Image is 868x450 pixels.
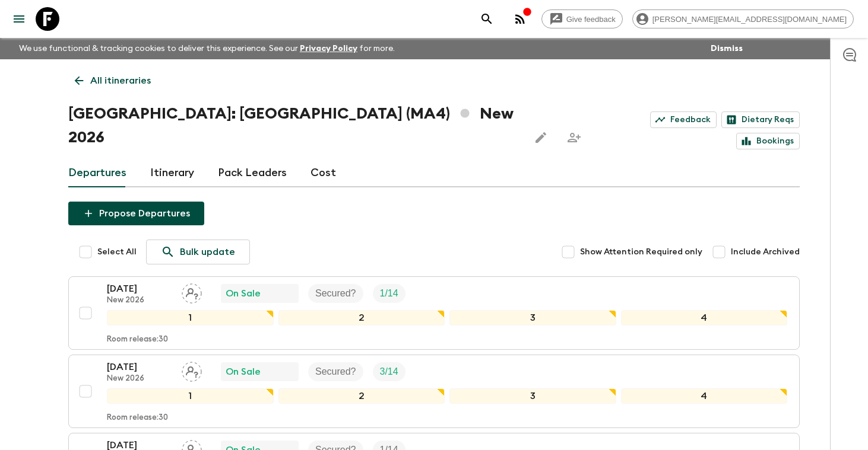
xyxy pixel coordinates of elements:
[182,365,202,375] span: Assign pack leader
[218,159,287,187] a: Pack Leaders
[373,284,406,303] div: Trip Fill
[308,284,363,303] div: Secured?
[315,286,356,301] p: Secured?
[621,388,788,404] div: 4
[278,310,445,325] div: 2
[621,310,788,325] div: 4
[731,246,800,258] span: Include Archived
[650,111,717,128] a: Feedback
[7,7,31,31] button: menu
[449,388,616,404] div: 3
[541,9,623,28] a: Give feedback
[373,362,406,381] div: Trip Fill
[580,246,702,258] span: Show Attention Required only
[560,15,622,24] span: Give feedback
[150,159,194,187] a: Itinerary
[226,286,261,301] p: On Sale
[107,360,172,374] p: [DATE]
[107,335,168,344] p: Room release: 30
[107,282,172,296] p: [DATE]
[315,365,356,379] p: Secured?
[68,159,126,187] a: Departures
[278,388,445,404] div: 2
[68,276,800,350] button: [DATE]New 2026Assign pack leaderOn SaleSecured?Trip Fill1234Room release:30
[90,74,151,88] p: All itineraries
[14,38,400,59] p: We use functional & tracking cookies to deliver this experience. See our for more.
[380,365,398,379] p: 3 / 14
[226,365,261,379] p: On Sale
[632,9,854,28] div: [PERSON_NAME][EMAIL_ADDRESS][DOMAIN_NAME]
[311,159,336,187] a: Cost
[300,44,357,53] a: Privacy Policy
[180,245,235,259] p: Bulk update
[107,296,172,305] p: New 2026
[380,286,398,301] p: 1 / 14
[97,246,137,258] span: Select All
[68,355,800,428] button: [DATE]New 2026Assign pack leaderOn SaleSecured?Trip Fill1234Room release:30
[646,15,853,24] span: [PERSON_NAME][EMAIL_ADDRESS][DOMAIN_NAME]
[708,40,746,57] button: Dismiss
[107,310,274,325] div: 1
[721,111,800,128] a: Dietary Reqs
[475,7,499,31] button: search adventures
[68,202,204,225] button: Propose Departures
[736,133,800,149] a: Bookings
[529,126,553,149] button: Edit this itinerary
[449,310,616,325] div: 3
[68,69,157,92] a: All itineraries
[68,102,519,149] h1: [GEOGRAPHIC_DATA]: [GEOGRAPHIC_DATA] (MA4) New 2026
[107,374,172,384] p: New 2026
[107,413,168,423] p: Room release: 30
[562,126,586,149] span: Share this itinerary
[308,362,363,381] div: Secured?
[146,240,250,264] a: Bulk update
[182,287,202,296] span: Assign pack leader
[107,388,274,404] div: 1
